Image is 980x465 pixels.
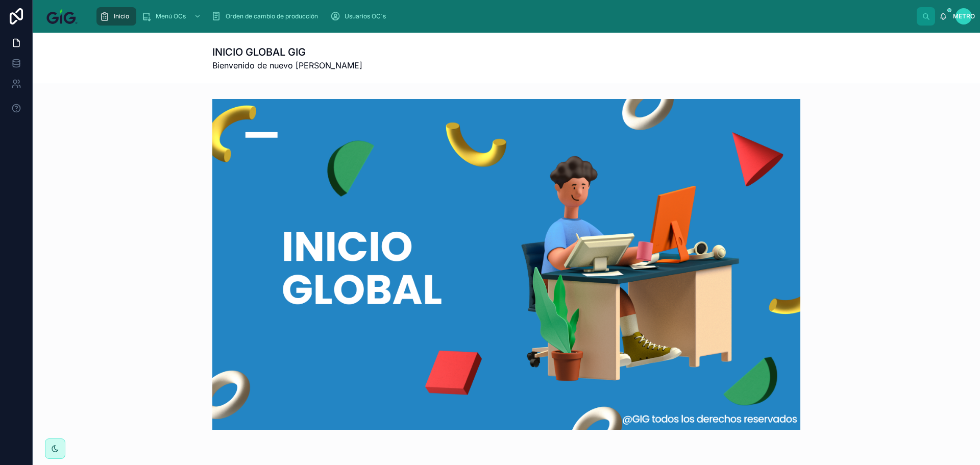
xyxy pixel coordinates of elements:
[212,46,306,58] font: INICIO GLOBAL GIG
[212,99,800,430] img: 23074-Home.png
[96,7,136,26] a: Inicio
[91,5,917,28] div: contenido desplazable
[41,8,83,25] img: Logotipo de la aplicación
[208,7,325,26] a: Orden de cambio de producción
[156,12,186,20] font: Menú OCs
[226,12,318,20] span: Orden de cambio de producción
[138,7,206,26] a: Menú OCs
[345,12,386,20] span: Usuarios OC´s
[212,60,362,70] font: Bienvenido de nuevo [PERSON_NAME]
[327,7,393,26] a: Usuarios OC´s
[953,12,975,20] font: METRO
[114,12,129,20] font: Inicio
